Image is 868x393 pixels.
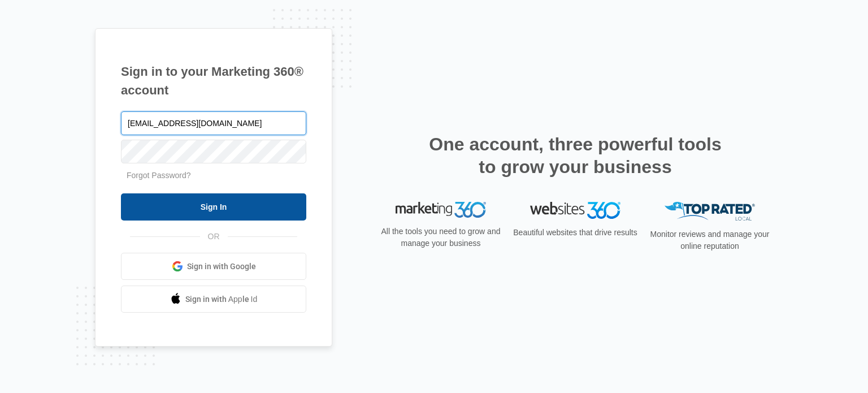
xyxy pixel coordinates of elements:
img: Marketing 360 [396,202,486,218]
p: Monitor reviews and manage your online reputation [646,228,773,252]
a: Sign in with Apple Id [121,286,306,313]
span: Sign in with Apple Id [185,293,258,305]
input: Email [121,111,306,135]
input: Sign In [121,193,306,221]
p: Beautiful websites that drive results [512,227,639,239]
span: OR [200,231,228,243]
a: Sign in with Google [121,253,306,280]
img: Websites 360 [530,202,620,218]
a: Forgot Password? [127,171,191,180]
img: Top Rated Local [665,202,755,221]
p: All the tools you need to grow and manage your business [377,226,504,249]
span: Sign in with Google [187,261,256,273]
h2: One account, three powerful tools to grow your business [426,133,725,178]
h1: Sign in to your Marketing 360® account [121,62,306,100]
